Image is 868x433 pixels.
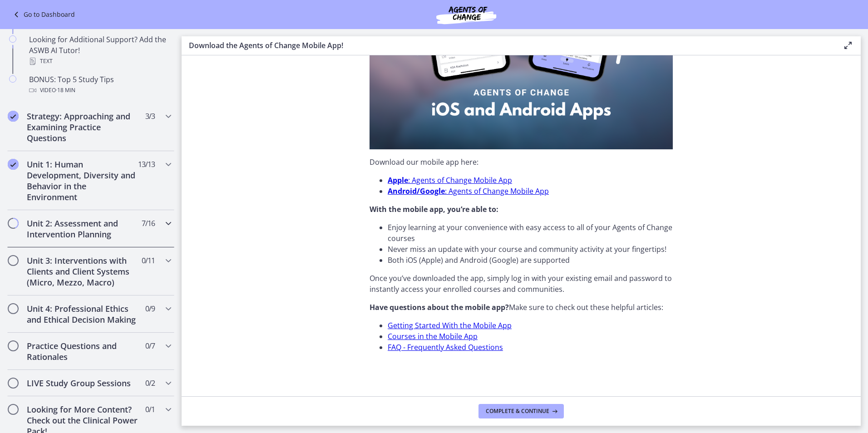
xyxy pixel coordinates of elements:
[8,159,19,170] i: Completed
[29,74,171,96] div: BONUS: Top 5 Study Tips
[388,342,503,352] a: FAQ - Frequently Asked Questions
[27,111,138,143] h2: Strategy: Approaching and Examining Practice Questions
[388,175,512,185] a: Apple: Agents of Change Mobile App
[29,56,171,67] div: Text
[412,4,521,25] img: Agents of Change
[145,404,155,415] span: 0 / 1
[388,244,673,255] li: Never miss an update with your course and community activity at your fingertips!
[388,186,445,196] strong: Android/Google
[145,340,155,351] span: 0 / 7
[27,218,138,240] h2: Unit 2: Assessment and Intervention Planning
[138,159,155,170] span: 13 / 13
[189,40,828,51] h3: Download the Agents of Change Mobile App!
[27,340,138,362] h2: Practice Questions and Rationales
[388,186,549,196] a: Android/Google: Agents of Change Mobile App
[29,85,171,96] div: Video
[142,255,155,266] span: 0 / 11
[370,302,509,312] strong: Have questions about the mobile app?
[142,218,155,229] span: 7 / 16
[145,303,155,314] span: 0 / 9
[27,378,138,389] h2: LIVE Study Group Sessions
[388,331,478,341] a: Courses in the Mobile App
[27,303,138,325] h2: Unit 4: Professional Ethics and Ethical Decision Making
[388,255,673,266] li: Both iOS (Apple) and Android (Google) are supported
[29,34,171,67] div: Looking for Additional Support? Add the ASWB AI Tutor!
[486,408,549,415] span: Complete & continue
[478,404,564,418] button: Complete & continue
[145,111,155,122] span: 3 / 3
[8,111,19,122] i: Completed
[370,204,498,214] strong: With the mobile app, you’re able to:
[145,378,155,389] span: 0 / 2
[27,255,138,288] h2: Unit 3: Interventions with Clients and Client Systems (Micro, Mezzo, Macro)
[388,320,512,330] a: Getting Started With the Mobile App
[11,9,75,20] a: Go to Dashboard
[370,302,673,313] p: Make sure to check out these helpful articles:
[388,222,673,244] li: Enjoy learning at your convenience with easy access to all of your Agents of Change courses
[27,159,138,202] h2: Unit 1: Human Development, Diversity and Behavior in the Environment
[388,175,408,185] strong: Apple
[370,157,673,167] p: Download our mobile app here:
[370,273,673,295] p: Once you’ve downloaded the app, simply log in with your existing email and password to instantly ...
[56,85,75,96] span: · 18 min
